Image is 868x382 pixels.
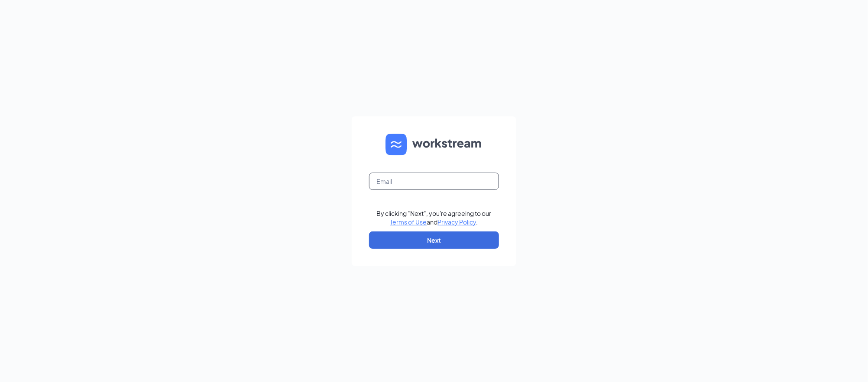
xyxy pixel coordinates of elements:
a: Privacy Policy [438,218,476,226]
a: Terms of Use [390,218,427,226]
div: By clicking "Next", you're agreeing to our and . [377,209,492,226]
button: Next [369,231,499,249]
input: Email [369,173,499,190]
img: WS logo and Workstream text [385,134,483,155]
